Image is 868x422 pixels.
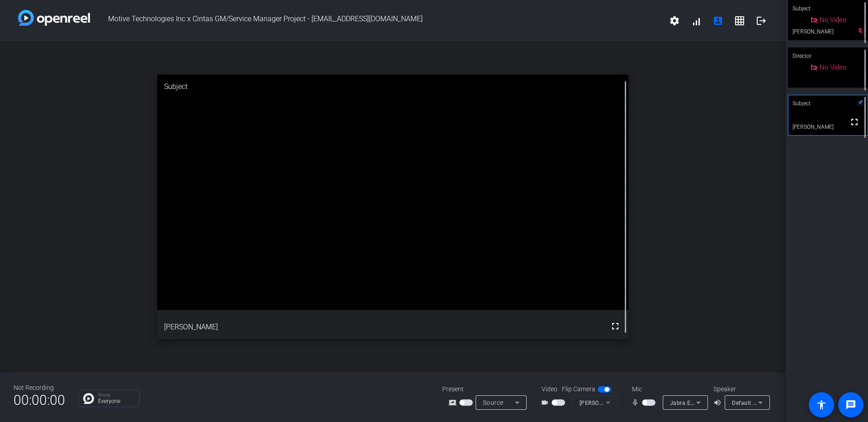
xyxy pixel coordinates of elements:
[713,397,724,408] mat-icon: volume_up
[670,399,755,406] span: Jabra Engage 75 SE (Bluetooth)
[816,399,827,410] mat-icon: accessibility
[685,10,707,32] button: signal_cellular_alt
[734,15,745,26] mat-icon: grid_on
[442,384,533,394] div: Present
[756,15,767,26] mat-icon: logout
[788,47,868,65] div: Director
[669,15,680,26] mat-icon: settings
[820,16,846,24] span: No Video
[820,63,846,71] span: No Video
[712,15,723,26] mat-icon: account_box
[788,95,868,112] div: Subject
[623,384,713,394] div: Mic
[14,383,65,393] div: Not Recording
[448,397,459,408] mat-icon: screen_share_outline
[98,393,135,397] p: Group
[18,10,90,26] img: white-gradient.svg
[631,397,642,408] mat-icon: mic_none
[98,399,135,404] p: Everyone
[610,321,621,332] mat-icon: fullscreen
[542,384,557,394] span: Video
[541,397,552,408] mat-icon: videocam_outline
[845,399,856,410] mat-icon: message
[732,399,841,406] span: Default - Jabra Engage 75 SE (Bluetooth)
[849,117,860,127] mat-icon: fullscreen
[562,384,595,394] span: Flip Camera
[14,389,65,411] span: 00:00:00
[713,384,768,394] div: Speaker
[90,10,664,32] span: Motive Technologies Inc x Cintas GM/Service Manager Project - [EMAIL_ADDRESS][DOMAIN_NAME]
[157,75,629,99] div: Subject
[483,399,504,406] span: Source
[83,393,94,404] img: Chat Icon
